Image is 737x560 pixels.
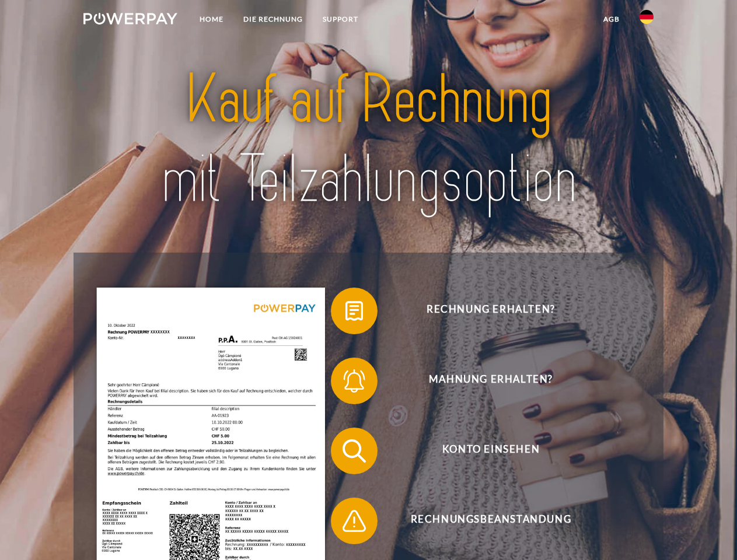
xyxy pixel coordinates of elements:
span: Rechnungsbeanstandung [348,498,634,544]
button: Rechnung erhalten? [331,288,634,334]
a: Home [190,9,233,30]
img: de [640,10,654,24]
span: Rechnung erhalten? [348,288,634,334]
img: qb_bell.svg [340,366,369,395]
img: title-powerpay_de.svg [111,56,626,223]
span: Konto einsehen [348,428,634,474]
a: agb [593,9,630,30]
span: Mahnung erhalten? [348,358,634,404]
button: Rechnungsbeanstandung [331,498,634,544]
a: DIE RECHNUNG [233,9,313,30]
img: qb_warning.svg [340,506,369,535]
img: qb_bill.svg [340,296,369,325]
img: qb_search.svg [340,436,369,466]
img: logo-powerpay-white.svg [83,13,177,24]
button: Konto einsehen [331,428,634,474]
button: Mahnung erhalten? [331,358,634,404]
a: SUPPORT [313,9,368,30]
